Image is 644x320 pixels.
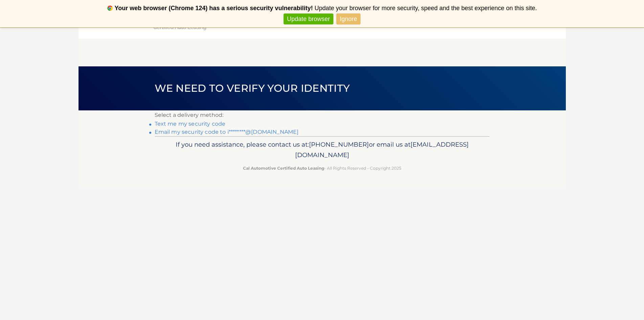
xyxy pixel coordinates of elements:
[155,110,490,120] p: Select a delivery method:
[115,5,313,12] b: Your web browser (Chrome 124) has a serious security vulnerability!
[155,129,299,135] a: Email my security code to i********@[DOMAIN_NAME]
[159,139,485,161] p: If you need assistance, please contact us at: or email us at
[284,14,333,25] a: Update browser
[336,14,360,25] a: Ignore
[159,165,485,172] p: - All Rights Reserved - Copyright 2025
[155,121,226,127] a: Text me my security code
[243,166,324,171] strong: Cal Automotive Certified Auto Leasing
[314,5,537,12] span: Update your browser for more security, speed and the best experience on this site.
[155,82,350,94] span: We need to verify your identity
[309,141,369,148] span: [PHONE_NUMBER]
